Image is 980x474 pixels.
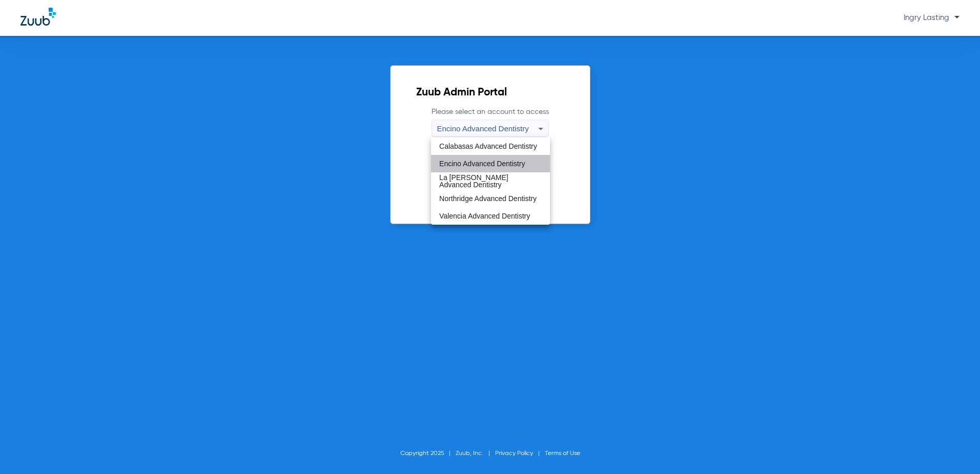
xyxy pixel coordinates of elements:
[456,448,495,459] li: Zuub, Inc.
[432,107,549,137] label: Please select an account to access
[21,8,56,26] img: Zuub Logo
[416,88,564,98] h2: Zuub Admin Portal
[442,175,538,195] button: Access Account
[495,450,533,457] a: Privacy Policy
[437,124,529,133] span: Encino Advanced Dentistry
[904,14,959,22] span: Ingry Lasting
[400,448,456,459] li: Copyright 2025
[462,181,518,189] span: Access Account
[545,450,580,457] a: Terms of Use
